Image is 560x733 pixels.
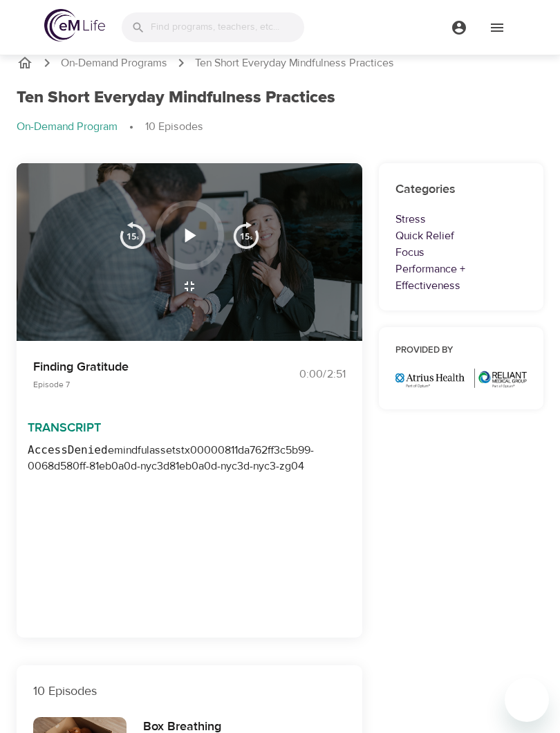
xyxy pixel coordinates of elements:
[28,443,108,456] code: AccessDenied
[169,459,304,473] hostid: 81eb0a0d-nyc3d-nyc3-zg04
[17,55,543,71] nav: breadcrumb
[280,366,346,382] div: 0:00 / 2:51
[395,244,527,261] p: Focus
[61,55,167,71] a: On-Demand Programs
[395,344,527,358] h6: Provided by
[119,221,147,249] img: 15s_prev.svg
[145,119,203,135] p: 10 Episodes
[478,8,516,46] button: menu
[17,119,543,136] nav: breadcrumb
[395,369,527,387] img: Optum%20MA_AtriusReliant.png
[17,88,335,108] h1: Ten Short Everyday Mindfulness Practices
[395,211,527,228] p: Stress
[33,682,346,700] p: 10 Episodes
[505,678,549,722] iframe: Button to launch messaging window
[395,228,527,244] p: Quick Relief
[395,261,527,294] p: Performance + Effectiveness
[17,407,362,437] p: Transcript
[151,12,304,42] input: Find programs, teachers, etc...
[440,8,478,46] button: menu
[33,378,263,391] p: Episode 7
[28,443,314,473] requestid: tx00000811da762ff3c5b99-0068d580ff-81eb0a0d-nyc3d
[232,221,260,249] img: 15s_next.svg
[33,358,263,376] p: Finding Gratitude
[195,55,394,71] p: Ten Short Everyday Mindfulness Practices
[44,9,105,41] img: logo
[108,443,181,457] bucketname: emindfulassets
[395,180,527,200] h6: Categories
[17,119,118,135] p: On-Demand Program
